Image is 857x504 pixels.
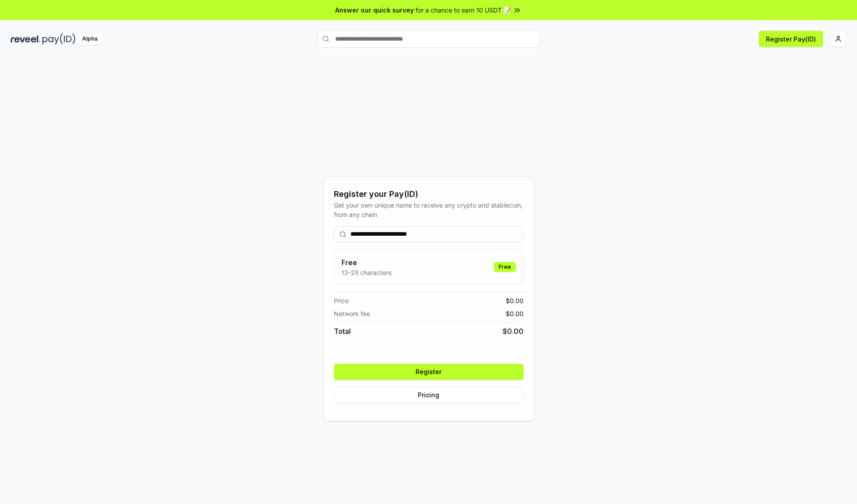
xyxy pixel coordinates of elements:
[341,257,391,268] h3: Free
[759,31,823,47] button: Register Pay(ID)
[341,268,391,277] p: 13-25 characters
[11,33,41,45] img: reveel_dark
[416,5,511,15] span: for a chance to earn 10 USDT 📝
[334,200,524,219] div: Get your own unique name to receive any crypto and stablecoin, from any chain
[494,262,516,272] div: Free
[335,5,414,15] span: Answer our quick survey
[506,296,524,305] span: $ 0.00
[334,364,524,380] button: Register
[506,309,524,318] span: $ 0.00
[334,326,351,337] span: Total
[42,33,75,45] img: pay_id
[77,33,102,45] div: Alpha
[334,188,524,200] div: Register your Pay(ID)
[334,387,524,403] button: Pricing
[503,326,524,337] span: $ 0.00
[334,296,349,305] span: Price
[334,309,370,318] span: Network fee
